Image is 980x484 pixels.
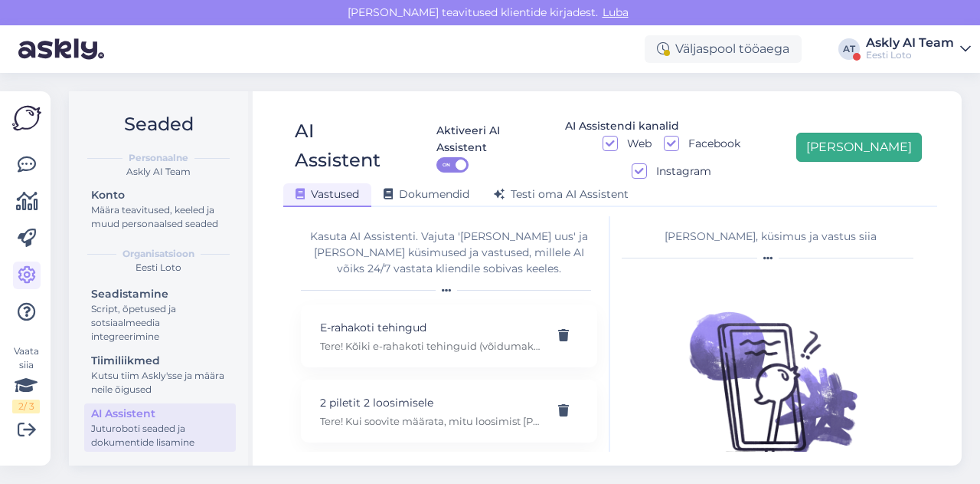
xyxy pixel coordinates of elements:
img: Askly Logo [12,104,41,133]
span: Luba [598,5,633,19]
p: 2 piletit 2 loosimisele [320,394,541,411]
span: ON [437,158,456,172]
div: AI Assistendi kanalid [565,118,679,135]
label: Web [618,136,652,151]
div: Kasuta AI Assistenti. Vajuta '[PERSON_NAME] uus' ja [PERSON_NAME] küsimused ja vastused, millele ... [301,229,597,277]
div: Vaata siia [12,344,40,413]
span: Testi oma AI Assistent [494,187,629,201]
div: AI Assistent [295,117,400,179]
div: Script, õpetused ja sotsiaalmeedia integreerimine [91,302,229,344]
div: AT [838,38,860,60]
a: SeadistamineScript, õpetused ja sotsiaalmeedia integreerimine [84,284,236,346]
div: Konto [91,187,229,203]
label: Instagram [647,163,711,179]
div: Väljaspool tööaega [645,35,802,63]
label: Facebook [679,136,740,151]
img: No qna [671,272,871,472]
p: Tere! Kõiki e-rahakoti tehinguid (võidumaksed, piletiostud, sissemaksed, väljamaksed) näete enda ... [320,339,541,353]
span: Dokumendid [384,187,469,201]
div: Eesti Loto [81,261,236,275]
button: [PERSON_NAME] [796,133,922,162]
h2: Seaded [81,110,236,139]
span: Vastused [296,187,359,201]
b: Personaalne [129,151,188,165]
div: 2 / 3 [12,400,40,413]
a: KontoMäära teavitused, keeled ja muud personaalsed seaded [84,185,236,233]
div: Askly AI Team [866,37,954,49]
a: AI AssistentJuturoboti seaded ja dokumentide lisamine [84,403,236,452]
div: Kutsu tiim Askly'sse ja määra neile õigused [91,369,229,397]
div: 2 piletit 2 loosimiseleTere! Kui soovite määrata, mitu loosimist [PERSON_NAME] [PERSON_NAME] keht... [301,380,597,443]
div: Juturoboti seaded ja dokumentide lisamine [91,422,229,449]
p: E-rahakoti tehingud [320,319,541,336]
div: [PERSON_NAME], küsimus ja vastus siia [622,229,920,245]
a: Askly AI TeamEesti Loto [866,37,971,61]
div: Aktiveeri AI Assistent [436,123,545,156]
div: AI Assistent [91,406,229,422]
b: Organisatsioon [122,247,194,261]
div: Eesti Loto [866,49,954,61]
div: Askly AI Team [81,165,236,179]
p: Tere! Kui soovite määrata, mitu loosimist [PERSON_NAME] [PERSON_NAME] kehtib, siis mänguvälja all... [320,414,541,428]
div: E-rahakoti tehingudTere! Kõiki e-rahakoti tehinguid (võidumaksed, piletiostud, sissemaksed, välja... [301,305,597,367]
div: Määra teavitused, keeled ja muud personaalsed seaded [91,203,229,231]
div: Seadistamine [91,286,229,302]
div: Tiimiliikmed [91,353,229,369]
a: TiimiliikmedKutsu tiim Askly'sse ja määra neile õigused [84,351,236,399]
